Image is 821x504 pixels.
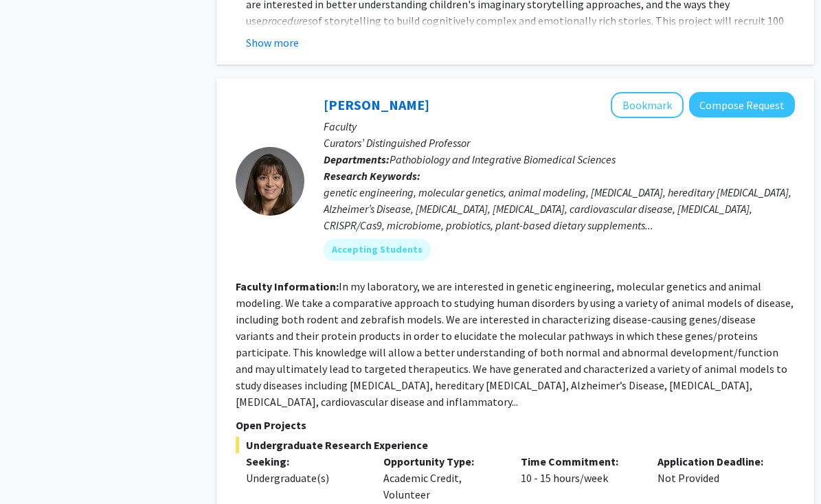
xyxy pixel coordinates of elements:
div: Not Provided [647,453,785,503]
iframe: Chat [10,442,58,494]
button: Show more [246,34,299,51]
a: [PERSON_NAME] [324,96,429,113]
mat-chip: Accepting Students [324,239,431,261]
span: Pathobiology and Integrative Biomedical Sciences [390,152,616,166]
button: Compose Request to Elizabeth Bryda [689,92,795,117]
p: Opportunity Type: [383,453,500,470]
div: Undergraduate(s) [246,470,363,486]
div: Academic Credit, Volunteer [373,453,510,503]
p: Curators’ Distinguished Professor [324,135,795,151]
div: genetic engineering, molecular genetics, animal modeling, [MEDICAL_DATA], hereditary [MEDICAL_DAT... [324,184,795,233]
b: Faculty Information: [236,279,339,293]
p: Faculty [324,118,795,135]
button: Add Elizabeth Bryda to Bookmarks [611,92,684,118]
em: procedures [262,14,312,27]
p: Seeking: [246,453,363,470]
fg-read-more: In my laboratory, we are interested in genetic engineering, molecular genetics and animal modelin... [236,279,794,409]
b: Research Keywords: [324,169,420,183]
p: Application Deadline: [657,453,774,470]
b: Departments: [324,152,390,166]
div: 10 - 15 hours/week [510,453,648,503]
p: Time Commitment: [521,453,638,470]
p: Open Projects [236,417,795,433]
span: Undergraduate Research Experience [236,437,795,453]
